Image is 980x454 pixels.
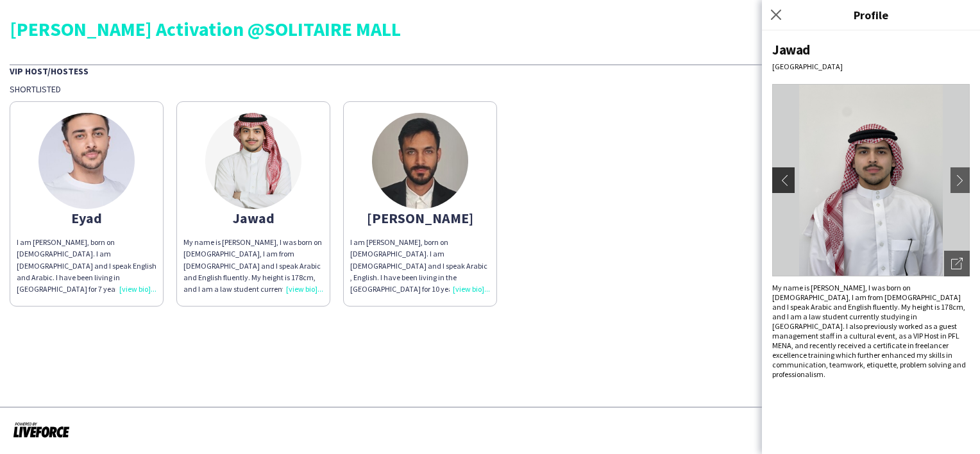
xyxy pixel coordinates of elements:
[10,64,970,77] div: VIP Host/Hostess
[17,212,156,224] div: Eyad
[38,113,135,209] img: thumb-67000733c6dbc.jpeg
[350,212,490,224] div: [PERSON_NAME]
[350,237,490,295] div: I am [PERSON_NAME], born on [DEMOGRAPHIC_DATA]. I am [DEMOGRAPHIC_DATA] and I speak Arabic , Engl...
[183,237,323,295] div: My name is [PERSON_NAME], I was born on [DEMOGRAPHIC_DATA], I am from [DEMOGRAPHIC_DATA] and I sp...
[762,6,980,23] h3: Profile
[10,83,970,95] div: Shortlisted
[372,113,468,209] img: thumb-685f25ee384af.jpg
[772,283,970,379] div: My name is [PERSON_NAME], I was born on [DEMOGRAPHIC_DATA], I am from [DEMOGRAPHIC_DATA] and I sp...
[772,41,970,58] div: Jawad
[183,212,323,224] div: Jawad
[17,237,156,295] div: I am [PERSON_NAME], born on [DEMOGRAPHIC_DATA]. I am [DEMOGRAPHIC_DATA] and I speak English and A...
[10,19,970,38] div: [PERSON_NAME] Activation @SOLITAIRE MALL
[205,113,301,209] img: thumb-b8c90718-be7f-4950-8c01-9bdce08c1b2b.jpg
[772,84,970,276] img: Crew avatar or photo
[13,421,70,439] img: Powered by Liveforce
[772,62,970,71] div: [GEOGRAPHIC_DATA]
[944,251,970,276] div: Open photos pop-in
